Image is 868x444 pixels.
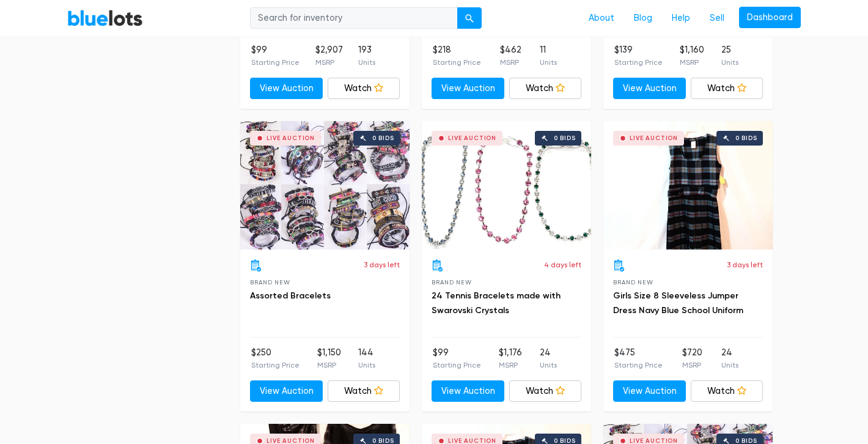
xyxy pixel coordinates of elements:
a: View Auction [432,380,504,402]
a: Help [662,7,700,30]
span: Brand New [432,279,471,286]
a: Watch [691,380,763,402]
div: Live Auction [267,438,315,444]
li: 24 [540,346,557,371]
a: Watch [691,78,763,100]
li: $1,150 [317,346,341,371]
div: 0 bids [554,135,576,141]
p: MSRP [680,57,704,68]
a: Live Auction 0 bids [603,121,773,250]
p: 3 days left [727,259,763,270]
li: $99 [433,346,481,371]
p: Units [358,360,375,371]
p: Starting Price [251,360,300,371]
div: Live Auction [267,135,315,141]
div: Live Auction [630,135,678,141]
p: Units [721,57,738,68]
a: Assorted Bracelets [250,290,331,301]
input: Search for inventory [250,7,458,29]
li: $139 [614,43,663,68]
p: MSRP [315,57,343,68]
li: $2,907 [315,43,343,68]
a: BlueLots [67,9,143,27]
a: View Auction [432,78,504,100]
a: About [579,7,624,30]
a: Watch [328,380,400,402]
li: $1,176 [499,346,522,371]
p: Units [721,360,738,371]
li: $250 [251,346,300,371]
li: $475 [614,346,663,371]
p: Starting Price [614,360,663,371]
p: 3 days left [364,259,400,270]
p: Units [358,57,375,68]
a: Girls Size 8 Sleeveless Jumper Dress Navy Blue School Uniform [613,290,743,316]
a: View Auction [250,380,323,402]
li: $99 [251,43,300,68]
li: 24 [721,346,738,371]
a: 24 Tennis Bracelets made with Swarovski Crystals [432,290,561,316]
span: Brand New [250,279,290,286]
p: Units [540,57,557,68]
div: 0 bids [735,438,757,444]
div: 0 bids [372,135,394,141]
li: $462 [500,43,521,68]
li: $720 [682,346,702,371]
p: Starting Price [433,360,481,371]
div: Live Auction [448,135,496,141]
li: 11 [540,43,557,68]
a: Dashboard [739,7,801,29]
a: Watch [328,78,400,100]
div: 0 bids [735,135,757,141]
div: 0 bids [554,438,576,444]
a: Blog [624,7,662,30]
a: Watch [509,78,582,100]
p: MSRP [500,57,521,68]
a: View Auction [250,78,323,100]
p: MSRP [499,360,522,371]
div: Live Auction [630,438,678,444]
p: MSRP [682,360,702,371]
li: 25 [721,43,738,68]
a: Watch [509,380,582,402]
p: Starting Price [614,57,663,68]
p: MSRP [317,360,341,371]
span: Brand New [613,279,653,286]
p: Units [540,360,557,371]
a: Live Auction 0 bids [422,121,591,250]
div: Live Auction [448,438,496,444]
a: View Auction [613,78,686,100]
div: 0 bids [372,438,394,444]
p: Starting Price [251,57,300,68]
li: 144 [358,346,375,371]
li: $218 [433,43,481,68]
p: Starting Price [433,57,481,68]
li: 193 [358,43,375,68]
a: View Auction [613,380,686,402]
p: 4 days left [544,259,581,270]
a: Live Auction 0 bids [240,121,410,250]
a: Sell [700,7,734,30]
li: $1,160 [680,43,704,68]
